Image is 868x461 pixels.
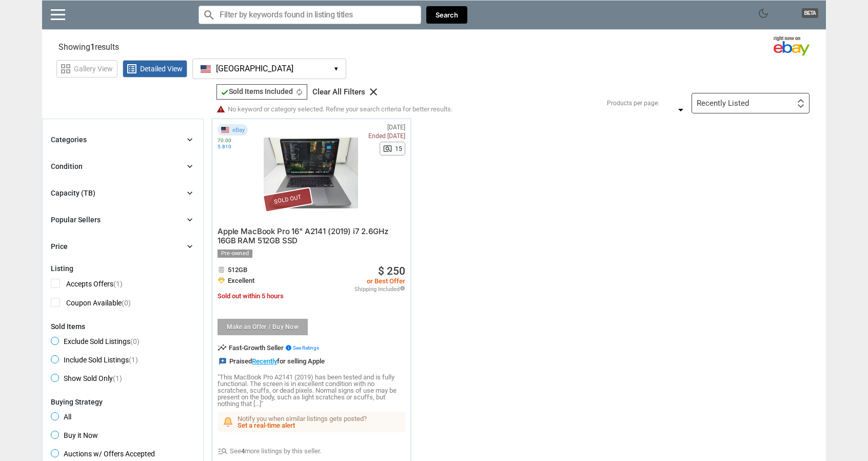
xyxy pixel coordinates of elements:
[218,293,284,299] span: Sold out within 5 hours
[218,144,264,150] div: 5.810
[378,266,405,277] a: $ 250
[51,412,71,425] span: All
[199,6,421,24] input: Search for models
[218,357,325,366] div: Praised for selling Apple
[185,135,195,145] i: chevron_right
[395,146,402,152] span: 15
[51,355,138,368] span: Include Sold Listings
[218,226,388,245] span: Apple MacBook Pro 16" A2141 (2019) i7 2.6GHz 16GB RAM 512GB SSD
[185,215,195,225] i: chevron_right
[51,215,101,225] div: Popular Sellers
[51,279,123,292] span: Accepts Offers
[697,100,749,107] div: Recently Listed
[51,135,87,145] div: Categories
[228,266,247,273] span: 512GB
[607,100,659,106] div: Products per page:
[51,241,68,252] div: Price
[90,42,95,52] span: 1
[218,309,325,340] a: Make an Offer / Buy Now
[252,357,277,365] a: Recently
[757,7,770,20] span: dark_mode
[263,187,313,213] div: Sold Out
[203,8,215,21] i: search
[218,343,227,352] i: insights
[293,345,319,351] span: See Ratings
[312,88,365,96] div: Clear All Filters
[130,337,140,345] span: (0)
[218,446,228,456] i: manage_search
[51,264,195,273] div: Listing
[51,188,95,198] div: Capacity (TB)
[238,422,295,429] span: Set a real-time alert
[230,448,321,454] a: See4more listings by this seller.
[218,249,252,258] div: Pre-owned
[219,357,227,366] i: reviews
[185,188,195,198] i: chevron_right
[387,124,405,130] span: [DATE]
[51,322,195,331] div: Sold Items
[264,124,358,222] a: Sold Out
[113,280,123,288] span: (1)
[228,106,452,112] span: No keyword or category selected. Refine your search criteria for better results.
[216,64,293,73] span: [GEOGRAPHIC_DATA]
[221,87,293,95] span: Sold Items Included
[218,228,388,245] a: Apple MacBook Pro 16" A2141 (2019) i7 2.6GHz 16GB RAM 512GB SSD
[228,277,254,284] span: Excellent
[238,415,400,429] p: Notify you when similar listings gets posted?
[51,298,131,311] span: Coupon Available
[51,374,122,386] span: Show Sold Only
[218,374,405,407] p: "This MacBook Pro A2141 (2019) has been tested and is fully functional. The screen is in excellen...
[216,105,225,113] i: warning
[192,59,346,79] button: [GEOGRAPHIC_DATA] ▾
[51,398,195,406] div: Buying Strategy
[201,65,211,73] img: US Flag
[221,88,229,97] i: check
[221,126,230,133] img: USA Flag
[354,285,405,292] span: Shipping Included
[295,88,303,96] i: autorenew
[185,161,195,171] i: chevron_right
[74,65,113,72] span: Gallery View
[122,299,131,307] span: (0)
[140,65,183,72] span: Detailed View
[51,337,140,349] span: Exclude Sold Listings
[802,8,818,18] span: BETA
[229,344,319,351] span: Fast-Growth Seller
[51,431,98,443] span: Buy it Now
[368,133,405,139] span: Ended [DATE]
[113,374,122,382] span: (1)
[285,344,292,351] i: info
[426,6,467,24] button: Search
[185,241,195,252] i: chevron_right
[367,86,380,98] i: clear
[334,65,338,73] span: ▾
[129,356,138,364] span: (1)
[354,278,405,284] span: or Best Offer
[383,144,392,153] span: pageview
[60,63,72,75] span: grid_view
[51,161,83,171] div: Condition
[126,63,138,75] span: list_alt
[232,127,245,133] span: eBay
[223,324,303,330] span: Make an Offer / Buy Now
[58,43,119,51] span: Showing results
[218,138,264,144] div: 70.00
[241,447,245,455] span: 4
[400,285,405,291] i: info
